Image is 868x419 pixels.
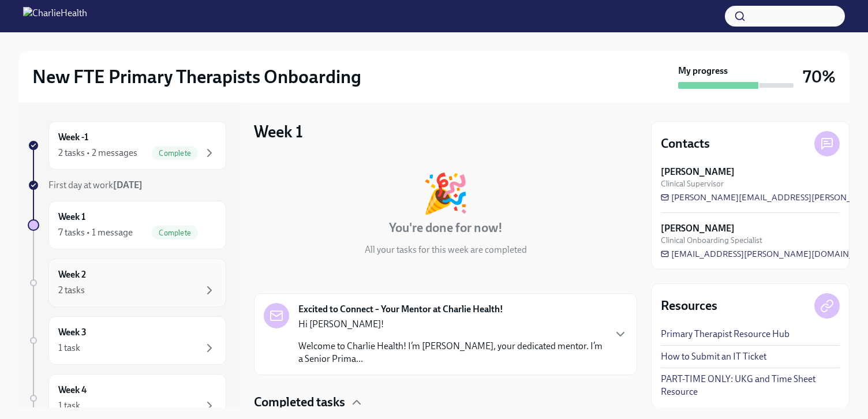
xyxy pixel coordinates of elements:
[58,131,88,144] h6: Week -1
[58,147,137,159] div: 2 tasks • 2 messages
[58,226,133,239] div: 7 tasks • 1 message
[28,201,226,249] a: Week 17 tasks • 1 messageComplete
[661,135,710,152] h4: Contacts
[298,318,604,331] p: Hi [PERSON_NAME]!
[365,244,527,256] p: All your tasks for this week are completed
[58,284,85,297] div: 2 tasks
[298,340,604,365] p: Welcome to Charlie Health! I’m [PERSON_NAME], your dedicated mentor. I’m a Senior Prima...
[661,222,735,235] strong: [PERSON_NAME]
[678,65,728,77] strong: My progress
[254,121,303,142] h3: Week 1
[28,121,226,170] a: Week -12 tasks • 2 messagesComplete
[58,326,87,339] h6: Week 3
[58,384,87,396] h6: Week 4
[58,399,80,412] div: 1 task
[661,328,790,341] a: Primary Therapist Resource Hub
[254,394,345,411] h4: Completed tasks
[803,66,836,87] h3: 70%
[661,178,724,189] span: Clinical Supervisor
[58,211,85,223] h6: Week 1
[28,316,226,365] a: Week 31 task
[113,179,143,190] strong: [DATE]
[58,268,86,281] h6: Week 2
[389,219,503,237] h4: You're done for now!
[48,179,143,190] span: First day at work
[32,65,361,88] h2: New FTE Primary Therapists Onboarding
[28,179,226,192] a: First day at work[DATE]
[23,7,87,25] img: CharlieHealth
[152,149,198,158] span: Complete
[661,235,762,246] span: Clinical Onboarding Specialist
[152,229,198,237] span: Complete
[422,174,469,212] div: 🎉
[298,303,503,316] strong: Excited to Connect – Your Mentor at Charlie Health!
[661,166,735,178] strong: [PERSON_NAME]
[58,342,80,354] div: 1 task
[661,350,766,363] a: How to Submit an IT Ticket
[661,373,840,398] a: PART-TIME ONLY: UKG and Time Sheet Resource
[661,297,717,315] h4: Resources
[28,259,226,307] a: Week 22 tasks
[254,394,637,411] div: Completed tasks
